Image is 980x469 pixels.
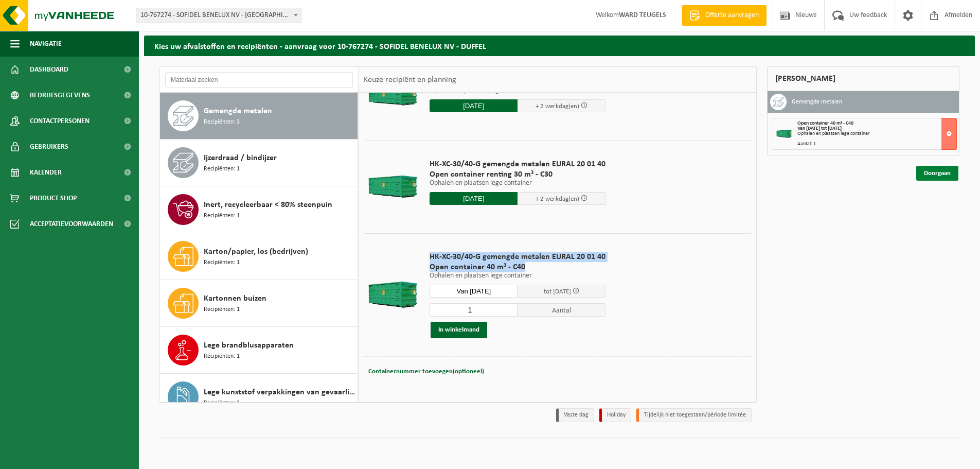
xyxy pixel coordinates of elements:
[430,99,518,112] input: Selecteer datum
[536,196,579,202] span: + 2 werkdag(en)
[367,364,485,379] button: Containernummer toevoegen(optioneel)
[368,368,484,375] span: Containernummer toevoegen(optioneel)
[204,305,240,315] span: Recipiënten: 1
[30,82,90,108] span: Bedrijfsgegevens
[797,126,842,131] strong: Van [DATE] tot [DATE]
[204,211,240,221] span: Recipiënten: 1
[204,246,308,258] span: Karton/papier, los (bedrijven)
[430,159,605,169] span: HK-XC-30/40-G gemengde metalen EURAL 20 01 40
[160,233,358,280] button: Karton/papier, los (bedrijven) Recipiënten: 1
[556,408,594,422] li: Vaste dag
[160,93,358,140] button: Gemengde metalen Recipiënten: 3
[636,408,752,422] li: Tijdelijk niet toegestaan/période limitée
[518,303,605,317] span: Aantal
[204,164,240,174] span: Recipiënten: 1
[682,5,767,26] a: Offerte aanvragen
[30,108,90,134] span: Contactpersonen
[30,57,68,82] span: Dashboard
[165,72,353,88] input: Materiaal zoeken
[204,105,272,117] span: Gemengde metalen
[136,8,301,23] span: 10-767274 - SOFIDEL BENELUX NV - DUFFEL
[30,160,62,185] span: Kalender
[703,10,761,21] span: Offerte aanvragen
[767,66,959,91] div: [PERSON_NAME]
[204,292,266,305] span: Kartonnen buizen
[204,386,355,398] span: Lege kunststof verpakkingen van gevaarlijke stoffen
[204,398,240,408] span: Recipiënten: 3
[160,186,358,233] button: Inert, recycleerbaar < 80% steenpuin Recipiënten: 1
[544,288,571,295] span: tot [DATE]
[792,94,842,110] h3: Gemengde metalen
[30,185,77,211] span: Product Shop
[430,272,605,280] p: Ophalen en plaatsen lege container
[797,142,956,147] div: Aantal: 1
[797,131,956,136] div: Ophalen en plaatsen lege container
[204,339,294,352] span: Lege brandblusapparaten
[30,211,113,237] span: Acceptatievoorwaarden
[204,152,277,164] span: Ijzerdraad / bindijzer
[430,180,605,187] p: Ophalen en plaatsen lege container
[204,199,332,211] span: Inert, recycleerbaar < 80% steenpuin
[30,134,68,160] span: Gebruikers
[916,166,958,181] a: Doorgaan
[619,11,666,19] strong: WARD TEUGELS
[136,8,301,23] span: 10-767274 - SOFIDEL BENELUX NV - DUFFEL
[359,67,461,93] div: Keuze recipiënt en planning
[430,262,605,272] span: Open container 40 m³ - C40
[144,36,975,56] h2: Kies uw afvalstoffen en recipiënten - aanvraag voor 10-767274 - SOFIDEL BENELUX NV - DUFFEL
[430,252,605,262] span: HK-XC-30/40-G gemengde metalen EURAL 20 01 40
[160,140,358,186] button: Ijzerdraad / bindijzer Recipiënten: 1
[430,192,518,205] input: Selecteer datum
[30,31,62,57] span: Navigatie
[797,120,853,126] span: Open container 40 m³ - C40
[204,352,240,361] span: Recipiënten: 1
[430,285,518,298] input: Selecteer datum
[160,374,358,421] button: Lege kunststof verpakkingen van gevaarlijke stoffen Recipiënten: 3
[431,322,487,338] button: In winkelmand
[160,280,358,327] button: Kartonnen buizen Recipiënten: 1
[160,327,358,374] button: Lege brandblusapparaten Recipiënten: 1
[430,169,605,180] span: Open container renting 30 m³ - C30
[536,103,579,110] span: + 2 werkdag(en)
[599,408,631,422] li: Holiday
[204,258,240,268] span: Recipiënten: 1
[204,117,240,127] span: Recipiënten: 3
